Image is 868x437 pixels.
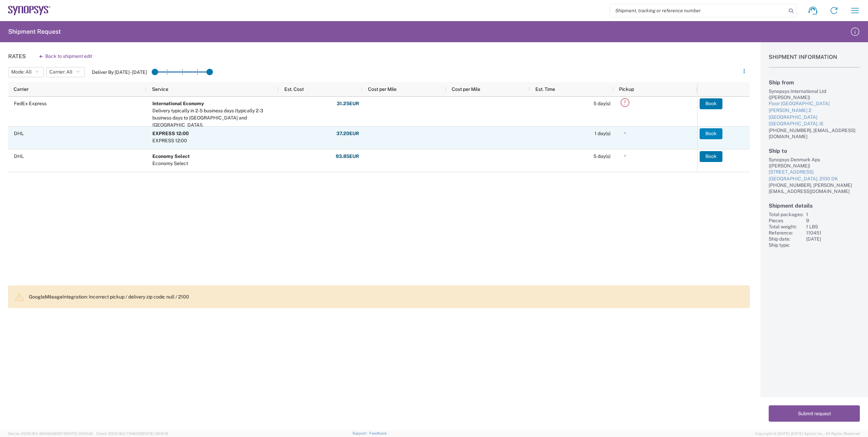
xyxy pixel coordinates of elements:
[152,101,204,106] b: International Economy
[152,131,189,136] b: EXPRESS 12:00
[769,405,860,422] button: Submit request
[769,79,860,86] h2: Ship from
[594,101,611,106] span: 5 day(s)
[769,157,860,169] div: Synopsys Denmark Aps ([PERSON_NAME])
[152,107,276,129] div: Delivery typically in 2-5 business days (typically 2-3 business days to Canada and Mexico).
[142,432,168,436] span: [DATE] 08:10:16
[14,131,24,136] span: DHL
[769,203,860,209] h2: Shipment details
[96,432,168,436] span: Client: 2025.18.0-7346316
[700,98,722,109] button: Book
[336,128,360,139] button: 37.20EUR
[769,100,860,120] div: Floor [GEOGRAPHIC_DATA][PERSON_NAME] 2 [GEOGRAPHIC_DATA]
[66,432,93,436] span: [DATE] 09:51:42
[755,431,860,437] span: Copyright © [DATE]-[DATE] Agistix Inc., All Rights Reserved
[769,127,860,140] div: [PHONE_NUMBER], [EMAIL_ADDRESS][DOMAIN_NAME]
[806,224,860,230] div: 1 LBS
[49,69,72,75] span: Carrier: All
[594,153,611,159] span: 5 day(s)
[152,153,190,159] b: Economy Select
[700,151,722,162] button: Book
[769,230,803,236] div: Reference:
[769,176,860,182] div: [GEOGRAPHIC_DATA], 2100 DK
[806,211,860,217] div: 1
[92,69,147,75] label: Deliver By [DATE] - [DATE]
[336,153,359,160] strong: 93.85 EUR
[34,50,98,62] button: Back to shipment edit
[769,100,860,127] a: Floor [GEOGRAPHIC_DATA][PERSON_NAME] 2 [GEOGRAPHIC_DATA][GEOGRAPHIC_DATA], IE
[152,137,189,144] div: EXPRESS 12:00
[769,217,803,224] div: Pieces
[11,69,32,75] span: Mode: All
[769,88,860,100] div: Synopsys International Ltd ([PERSON_NAME])
[769,236,803,242] div: Ship date:
[806,236,860,242] div: [DATE]
[29,294,744,300] p: GoogleMileageIntegration: Incorrect pickup / delivery zip code: null / 2100
[335,151,360,162] button: 93.85EUR
[368,86,397,92] span: Cost per Mile
[452,86,480,92] span: Cost per Mile
[769,120,860,127] div: [GEOGRAPHIC_DATA], IE
[14,86,29,92] span: Carrier
[769,54,860,68] h1: Shipment Information
[369,431,387,435] a: Feedback
[284,86,304,92] span: Est. Cost
[595,131,611,136] span: 1 day(s)
[806,217,860,224] div: 9
[769,242,803,248] div: Ship type:
[535,86,555,92] span: Est. Time
[700,128,722,139] button: Book
[769,169,860,176] div: [STREET_ADDRESS]
[337,100,359,107] strong: 31.25 EUR
[8,28,61,36] h2: Shipment Request
[336,130,359,137] strong: 37.20 EUR
[610,4,786,17] input: Shipment, tracking or reference number
[336,98,360,109] button: 31.25EUR
[769,182,860,194] div: [PHONE_NUMBER], [PERSON_NAME][EMAIL_ADDRESS][DOMAIN_NAME]
[152,160,190,167] div: Economy Select
[46,67,85,77] button: Carrier: All
[769,169,860,182] a: [STREET_ADDRESS][GEOGRAPHIC_DATA], 2100 DK
[769,148,860,154] h2: Ship to
[769,224,803,230] div: Total weight:
[619,86,634,92] span: Pickup
[8,53,26,60] h1: Rates
[769,211,803,217] div: Total packages:
[352,431,369,435] a: Support
[14,153,24,159] span: DHL
[152,86,168,92] span: Service
[8,432,93,436] span: Server: 2025.18.0-9334b682874
[8,67,44,77] button: Mode: All
[806,230,860,236] div: 110451
[14,101,47,106] span: FedEx Express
